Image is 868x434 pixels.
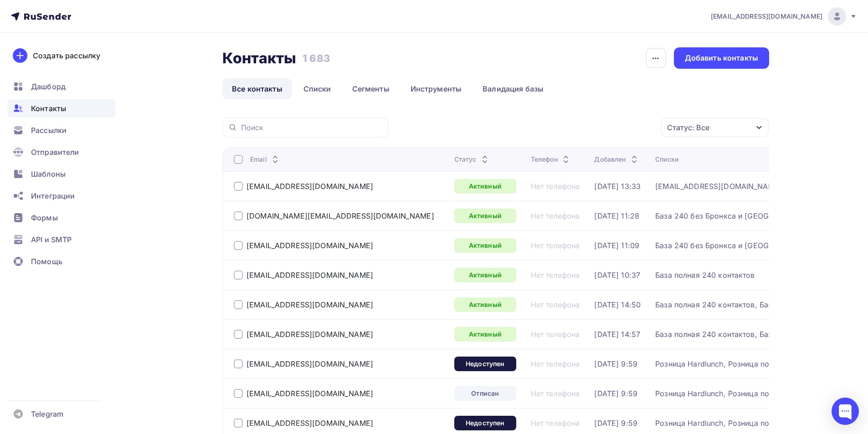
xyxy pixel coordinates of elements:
a: Все контакты [222,78,292,99]
div: [EMAIL_ADDRESS][DOMAIN_NAME] [247,241,373,250]
a: [DATE] 9:59 [594,419,637,428]
span: Интеграции [31,190,75,201]
a: [EMAIL_ADDRESS][DOMAIN_NAME] [247,300,373,309]
a: Нет телефона [531,300,580,309]
a: Отписан [454,386,516,401]
a: Нет телефона [531,211,580,220]
a: Нет телефона [531,359,580,368]
a: [DATE] 14:57 [594,330,640,339]
div: Списки [655,155,678,164]
div: Создать рассылку [33,50,100,61]
a: [EMAIL_ADDRESS][DOMAIN_NAME] [247,330,373,339]
a: [EMAIL_ADDRESS][DOMAIN_NAME] [247,359,373,368]
span: Дашборд [31,81,66,92]
a: Контакты [7,99,116,117]
a: Нет телефона [531,271,580,280]
a: Нет телефона [531,389,580,398]
a: [EMAIL_ADDRESS][DOMAIN_NAME] [247,389,373,398]
h3: 1 683 [303,52,330,65]
a: Активный [454,327,516,342]
span: Помощь [31,256,62,267]
a: Дашборд [7,77,116,96]
a: [DATE] 14:50 [594,300,641,309]
span: Формы [31,212,58,223]
a: Шаблоны [7,165,116,183]
a: Формы [7,209,116,227]
a: Нет телефона [531,241,580,250]
div: [DATE] 11:09 [594,241,639,250]
a: [DATE] 13:33 [594,182,641,191]
div: Добавлен [594,155,639,164]
span: [EMAIL_ADDRESS][DOMAIN_NAME] [711,12,822,21]
a: Активный [454,209,516,223]
a: Активный [454,179,516,194]
a: [EMAIL_ADDRESS][DOMAIN_NAME] [711,7,857,26]
div: Нет телефона [531,330,580,339]
div: Добавить контакты [685,53,758,63]
a: Недоступен [454,357,516,371]
span: Шаблоны [31,168,66,179]
a: База полная 240 контактов [655,271,755,280]
div: Розница Hardlunch, Розница not deliv [655,389,791,398]
div: Email [250,155,281,164]
div: [DATE] 9:59 [594,359,637,368]
a: Активный [454,297,516,312]
a: [EMAIL_ADDRESS][DOMAIN_NAME] [247,182,373,191]
div: Телефон [531,155,571,164]
a: Недоступен [454,416,516,430]
a: [EMAIL_ADDRESS][DOMAIN_NAME] [247,419,373,428]
span: Отправители [31,147,79,158]
button: Статус: Все [661,117,769,138]
a: [DATE] 9:59 [594,389,637,398]
span: Контакты [31,103,66,114]
a: Нет телефона [531,182,580,191]
span: API и SMTP [31,234,72,245]
a: Розница Hardlunch, Розница not deliv [655,419,791,428]
h2: Контакты [222,49,296,67]
a: Активный [454,238,516,253]
a: [DATE] 10:37 [594,271,640,280]
a: Активный [454,268,516,282]
a: Инструменты [401,78,472,99]
a: Розница Hardlunch, Розница not deliv [655,359,791,368]
a: [DATE] 11:28 [594,211,639,220]
a: Рассылки [7,121,116,139]
a: [EMAIL_ADDRESS][DOMAIN_NAME] [247,271,373,280]
span: Рассылки [31,125,67,136]
input: Поиск [241,123,383,133]
a: Нет телефона [531,419,580,428]
div: Статус: Все [667,122,709,133]
a: Отправители [7,143,116,161]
